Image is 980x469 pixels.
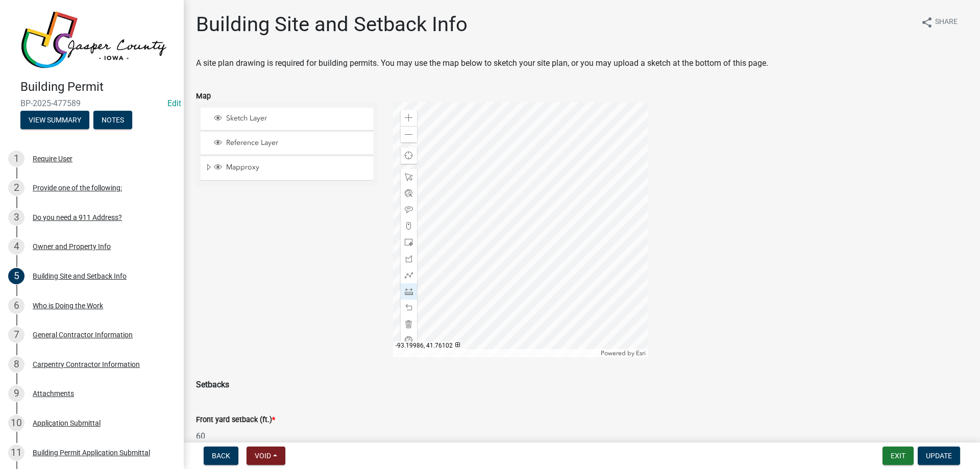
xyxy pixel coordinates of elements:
[8,180,24,196] div: 2
[401,126,417,142] div: Zoom out
[212,163,370,173] div: Mapproxy
[8,356,24,373] div: 8
[8,151,24,167] div: 1
[33,331,133,338] div: General Contractor Information
[8,238,24,255] div: 4
[200,105,374,183] ul: Layer List
[212,452,230,460] span: Back
[401,147,417,164] div: Find my location
[33,155,72,162] div: Require User
[33,302,103,309] div: Who is Doing the Work
[20,111,89,129] button: View Summary
[8,209,24,226] div: 3
[8,415,24,431] div: 10
[224,114,370,123] span: Sketch Layer
[33,449,150,456] div: Building Permit Application Submittal
[598,349,648,357] div: Powered by
[8,298,24,314] div: 6
[8,445,24,461] div: 11
[918,447,960,465] button: Update
[33,361,140,368] div: Carpentry Contractor Information
[255,452,271,460] span: Void
[167,98,181,108] wm-modal-confirm: Edit Application Number
[8,385,24,402] div: 9
[205,163,212,174] span: Expand
[33,419,101,427] div: Application Submittal
[224,163,370,172] span: Mapproxy
[883,447,914,465] button: Exit
[212,138,370,149] div: Reference Layer
[196,12,468,37] h1: Building Site and Setback Info
[33,243,111,250] div: Owner and Property Info
[196,380,229,389] span: Setbacks
[20,11,167,69] img: Jasper County, Iowa
[33,184,122,191] div: Provide one of the following:
[93,116,132,125] wm-modal-confirm: Notes
[247,447,285,465] button: Void
[201,157,373,180] li: Mapproxy
[935,16,958,29] span: Share
[201,132,373,155] li: Reference Layer
[93,111,132,129] button: Notes
[204,447,238,465] button: Back
[33,390,74,397] div: Attachments
[20,116,89,125] wm-modal-confirm: Summary
[20,80,176,94] h4: Building Permit
[196,416,275,424] label: Front yard setback (ft.)
[212,114,370,124] div: Sketch Layer
[921,16,933,29] i: share
[8,268,24,284] div: 5
[20,98,163,108] span: BP-2025-477589
[196,57,968,69] div: A site plan drawing is required for building permits. You may use the map below to sketch your si...
[926,452,952,460] span: Update
[913,12,966,32] button: shareShare
[196,93,211,100] label: Map
[401,110,417,126] div: Zoom in
[33,273,127,280] div: Building Site and Setback Info
[8,327,24,343] div: 7
[636,350,646,357] a: Esri
[33,214,122,221] div: Do you need a 911 Address?
[201,108,373,131] li: Sketch Layer
[167,98,181,108] a: Edit
[224,138,370,147] span: Reference Layer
